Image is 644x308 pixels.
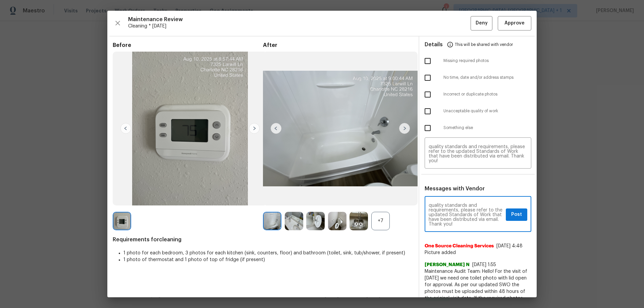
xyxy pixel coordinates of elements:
[511,210,522,219] span: Post
[271,123,281,134] img: left-chevron-button-url
[425,249,531,256] span: Picture added
[443,58,531,64] span: Missing required photos
[443,108,531,114] span: Unacceptable quality of work
[419,86,537,103] div: Incorrect or duplicate photos
[471,16,492,30] button: Deny
[504,19,525,27] span: Approve
[113,236,413,243] span: Requirements for cleaning
[498,16,531,30] button: Approve
[128,16,471,23] span: Maintenance Review
[249,123,260,134] img: right-chevron-button-url
[472,262,496,267] span: [DATE] 1:55
[425,243,494,249] span: One Source Cleaning Services
[425,186,485,191] span: Messages with Vendor
[419,103,537,120] div: Unacceptable quality of work
[455,37,513,53] span: This will be shared with vendor
[419,69,537,86] div: No time, date and/or address stamps
[496,244,523,248] span: [DATE] 4:48
[443,125,531,131] span: Something else
[419,53,537,69] div: Missing required photos
[371,212,390,230] div: +7
[419,120,537,136] div: Something else
[123,256,413,263] li: 1 photo of thermostat and 1 photo of top of fridge (if present)
[443,91,531,97] span: Incorrect or duplicate photos
[425,261,470,268] span: [PERSON_NAME] N
[263,42,413,49] span: After
[476,19,488,27] span: Deny
[443,75,531,80] span: No time, date and/or address stamps
[425,37,443,53] span: Details
[128,23,471,29] span: Cleaning * [DATE]
[120,123,131,134] img: left-chevron-button-url
[429,203,503,227] textarea: Maintenance Audit Team: Hello! Unfortunately, this cleaning visit completed on [DATE] has been de...
[429,144,527,163] textarea: Maintenance Audit Team: Hello! Unfortunately, this cleaning visit completed on [DATE] has been de...
[506,208,527,221] button: Post
[113,42,263,49] span: Before
[123,250,413,256] li: 1 photo for each bedroom, 3 photos for each kitchen (sink, counters, floor) and bathroom (toilet,...
[399,123,410,134] img: right-chevron-button-url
